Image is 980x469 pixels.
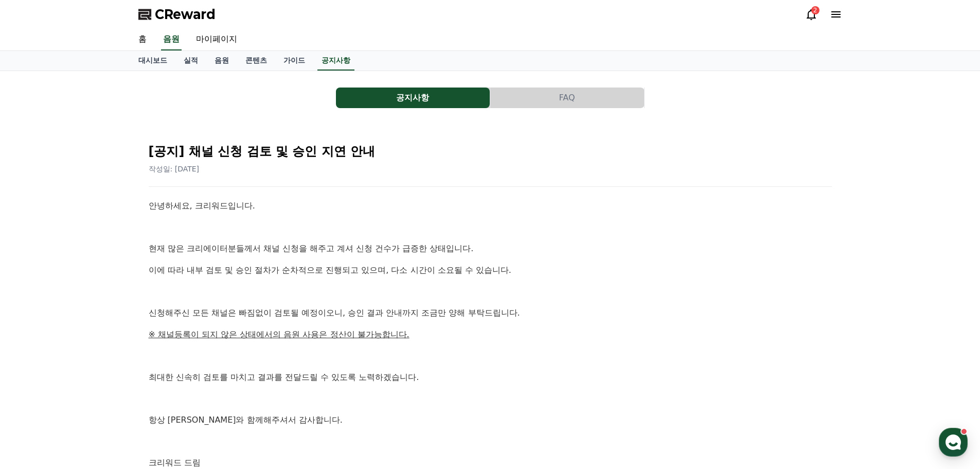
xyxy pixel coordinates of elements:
p: 신청해주신 모든 채널은 빠짐없이 검토될 예정이오니, 승인 결과 안내까지 조금만 양해 부탁드립니다. [149,306,832,320]
button: FAQ [490,88,644,108]
span: 대화 [94,342,106,351]
p: 최대한 신속히 검토를 마치고 결과를 전달드릴 수 있도록 노력하겠습니다. [149,371,832,384]
a: 공지사항 [317,51,354,71]
a: 홈 [3,326,68,352]
a: 대시보드 [130,51,175,71]
p: 항상 [PERSON_NAME]와 함께해주셔서 감사합니다. [149,413,832,427]
p: 현재 많은 크리에이터분들께서 채널 신청을 해주고 계셔 신청 건수가 급증한 상태입니다. [149,242,832,255]
p: 안녕하세요, 크리워드입니다. [149,199,832,213]
a: 가이드 [275,51,313,71]
span: 작성일: [DATE] [149,165,200,173]
span: 설정 [159,342,171,350]
a: 음원 [206,51,237,71]
h2: [공지] 채널 신청 검토 및 승인 지연 안내 [149,143,832,160]
u: ※ 채널등록이 되지 않은 상태에서의 음원 사용은 정산이 불가능합니다. [149,329,409,339]
a: 마이페이지 [188,29,245,50]
p: 이에 따라 내부 검토 및 승인 절차가 순차적으로 진행되고 있으며, 다소 시간이 소요될 수 있습니다. [149,264,832,277]
a: 설정 [133,326,198,352]
a: CReward [138,6,216,23]
a: 콘텐츠 [237,51,275,71]
a: 홈 [130,29,155,50]
div: 2 [811,6,819,14]
span: CReward [155,6,216,23]
a: 대화 [68,326,133,352]
a: 공지사항 [336,88,490,108]
button: 공지사항 [336,88,490,108]
a: 실적 [175,51,206,71]
span: 홈 [32,342,39,350]
a: 2 [805,8,817,21]
a: 음원 [161,29,182,50]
